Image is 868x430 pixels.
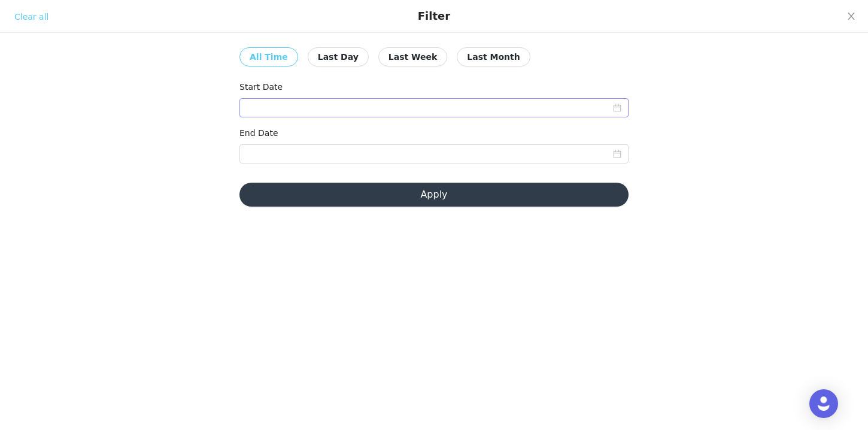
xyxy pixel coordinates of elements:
[613,150,621,158] i: icon: calendar
[418,10,450,23] div: Filter
[239,183,629,207] button: Apply
[239,47,298,66] button: All Time
[239,128,278,138] label: End Date
[308,47,369,66] button: Last Day
[378,47,448,66] button: Last Week
[809,389,838,418] div: Open Intercom Messenger
[846,11,856,21] i: icon: close
[613,104,621,112] i: icon: calendar
[457,47,530,66] button: Last Month
[14,11,48,23] div: Clear all
[239,82,283,92] label: Start Date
